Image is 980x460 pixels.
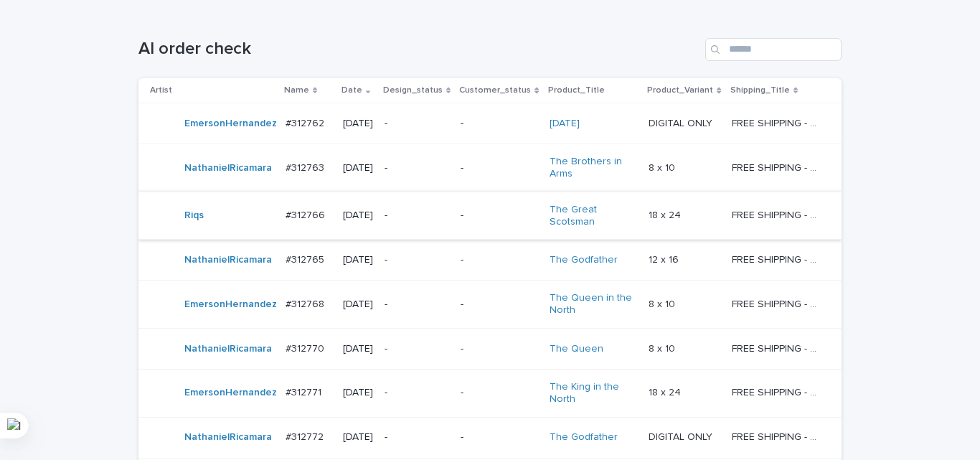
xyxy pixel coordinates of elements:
[385,299,449,311] p: -
[461,254,537,266] p: -
[150,83,172,98] p: Artist
[732,428,821,443] p: FREE SHIPPING - preview in 1-2 business days, after your approval delivery will take 5-10 b.d.
[732,251,821,266] p: FREE SHIPPING - preview in 1-2 business days, after your approval delivery will take 5-10 b.d.
[550,204,638,228] a: The Great Scotsman
[385,431,449,443] p: -
[383,83,443,98] p: Design_status
[649,428,715,443] p: DIGITAL ONLY
[732,296,821,311] p: FREE SHIPPING - preview in 1-2 business days, after your approval delivery will take 5-10 b.d.
[732,340,821,355] p: FREE SHIPPING - preview in 1-2 business days, after your approval delivery will take 5-10 b.d.
[649,159,678,174] p: 8 x 10
[461,343,537,355] p: -
[550,118,580,130] a: [DATE]
[732,115,821,130] p: FREE SHIPPING - preview in 1-2 business days, after your approval delivery will take 5-10 b.d.
[138,103,842,144] tr: EmersonHernandez #312762#312762 [DATE]--[DATE] DIGITAL ONLYDIGITAL ONLY FREE SHIPPING - preview i...
[550,254,618,266] a: The Godfather
[343,162,373,174] p: [DATE]
[286,340,327,355] p: #312770
[649,251,682,266] p: 12 x 16
[550,343,603,355] a: The Queen
[385,162,449,174] p: -
[138,240,842,281] tr: NathanielRicamara #312765#312765 [DATE]--The Godfather 12 x 1612 x 16 FREE SHIPPING - preview in ...
[461,431,537,443] p: -
[286,159,327,174] p: #312763
[343,299,373,311] p: [DATE]
[548,83,605,98] p: Product_Title
[385,118,449,130] p: -
[138,192,842,240] tr: Riqs #312766#312766 [DATE]--The Great Scotsman 18 x 2418 x 24 FREE SHIPPING - preview in 1-2 busi...
[138,369,842,417] tr: EmersonHernandez #312771#312771 [DATE]--The King in the North 18 x 2418 x 24 FREE SHIPPING - prev...
[343,343,373,355] p: [DATE]
[184,162,272,174] a: NathanielRicamara
[550,381,638,405] a: The King in the North
[649,340,678,355] p: 8 x 10
[184,343,272,355] a: NathanielRicamara
[385,210,449,222] p: -
[286,384,324,399] p: #312771
[184,210,204,222] a: Riqs
[286,251,327,266] p: #312765
[461,387,537,399] p: -
[286,296,327,311] p: #312768
[341,83,362,98] p: Date
[705,38,842,61] input: Search
[343,254,373,266] p: [DATE]
[343,118,373,130] p: [DATE]
[343,210,373,222] p: [DATE]
[286,115,327,130] p: #312762
[649,115,715,130] p: DIGITAL ONLY
[138,144,842,192] tr: NathanielRicamara #312763#312763 [DATE]--The Brothers in Arms 8 x 108 x 10 FREE SHIPPING - previe...
[184,118,277,130] a: EmersonHernandez
[138,39,699,60] h1: AI order check
[138,328,842,369] tr: NathanielRicamara #312770#312770 [DATE]--The Queen 8 x 108 x 10 FREE SHIPPING - preview in 1-2 bu...
[647,83,713,98] p: Product_Variant
[385,387,449,399] p: -
[461,162,537,174] p: -
[184,431,272,443] a: NathanielRicamara
[385,254,449,266] p: -
[184,254,272,266] a: NathanielRicamara
[284,83,309,98] p: Name
[732,384,821,399] p: FREE SHIPPING - preview in 1-2 business days, after your approval delivery will take 5-10 b.d.
[732,159,821,174] p: FREE SHIPPING - preview in 1-2 business days, after your approval delivery will take 5-10 b.d.
[138,417,842,458] tr: NathanielRicamara #312772#312772 [DATE]--The Godfather DIGITAL ONLYDIGITAL ONLY FREE SHIPPING - p...
[286,428,326,443] p: #312772
[550,156,638,180] a: The Brothers in Arms
[550,292,638,316] a: The Queen in the North
[649,207,684,222] p: 18 x 24
[461,210,537,222] p: -
[385,343,449,355] p: -
[649,384,684,399] p: 18 x 24
[732,207,821,222] p: FREE SHIPPING - preview in 1-2 business days, after your approval delivery will take 5-10 b.d.
[461,118,537,130] p: -
[730,83,790,98] p: Shipping_Title
[343,387,373,399] p: [DATE]
[138,281,842,329] tr: EmersonHernandez #312768#312768 [DATE]--The Queen in the North 8 x 108 x 10 FREE SHIPPING - previ...
[459,83,531,98] p: Customer_status
[461,299,537,311] p: -
[184,387,277,399] a: EmersonHernandez
[184,299,277,311] a: EmersonHernandez
[649,296,678,311] p: 8 x 10
[286,207,328,222] p: #312766
[550,431,618,443] a: The Godfather
[343,431,373,443] p: [DATE]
